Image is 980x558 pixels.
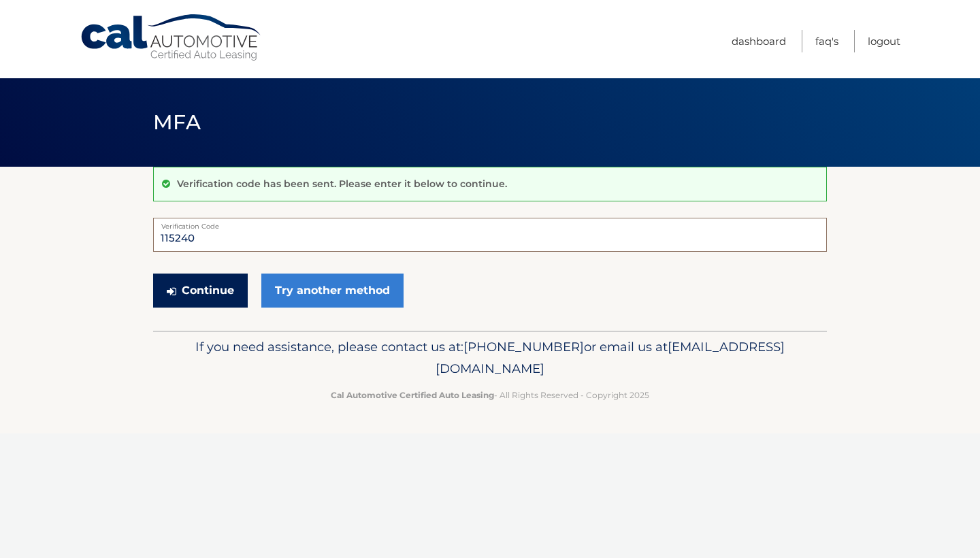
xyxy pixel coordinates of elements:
[261,274,404,308] a: Try another method
[153,110,201,135] span: MFA
[436,339,785,376] span: [EMAIL_ADDRESS][DOMAIN_NAME]
[80,14,263,62] a: Cal Automotive
[331,390,494,400] strong: Cal Automotive Certified Auto Leasing
[153,218,827,229] label: Verification Code
[153,218,827,252] input: Verification Code
[177,178,507,190] p: Verification code has been sent. Please enter it below to continue.
[868,30,900,52] a: Logout
[162,336,818,380] p: If you need assistance, please contact us at: or email us at
[153,274,248,308] button: Continue
[815,30,838,52] a: FAQ's
[162,388,818,402] p: - All Rights Reserved - Copyright 2025
[463,339,584,355] span: [PHONE_NUMBER]
[732,30,786,52] a: Dashboard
